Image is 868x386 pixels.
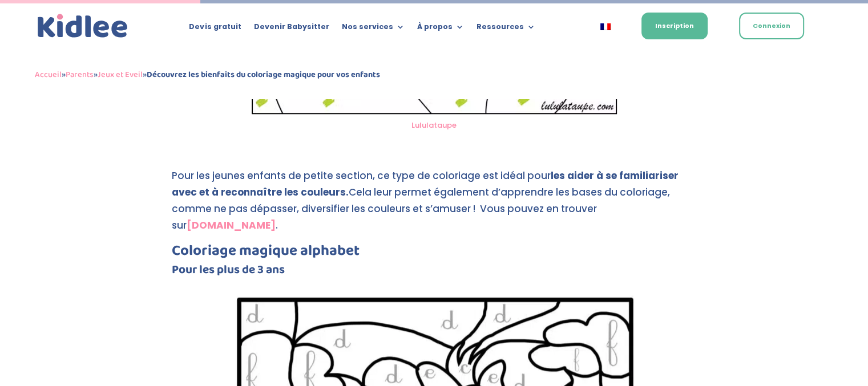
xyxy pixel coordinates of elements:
[172,243,697,264] h3: Coloriage magique alphabet
[147,68,380,82] strong: Découvrez les bienfaits du coloriage magique pour vos enfants
[411,120,457,131] a: Lululataupe
[189,23,241,35] a: Devis gratuit
[35,68,62,82] a: Accueil
[35,11,131,41] a: Kidlee Logo
[98,68,143,82] a: Jeux et Eveil
[476,23,535,35] a: Ressources
[641,13,708,39] a: Inscription
[739,13,804,39] a: Connexion
[172,264,697,282] h4: Pour les plus de 3 ans
[172,151,697,243] p: Pour les jeunes enfants de petite section, ce type de coloriage est idéal pour Cela leur permet é...
[253,23,329,35] a: Devenir Babysitter
[187,218,276,232] a: [DOMAIN_NAME]
[341,23,404,35] a: Nos services
[417,23,463,35] a: À propos
[66,68,94,82] a: Parents
[172,169,679,199] strong: les aider à se familiariser avec et à reconnaître les couleurs.
[35,68,380,82] span: » » »
[600,23,611,30] img: Français
[35,11,131,41] img: logo_kidlee_bleu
